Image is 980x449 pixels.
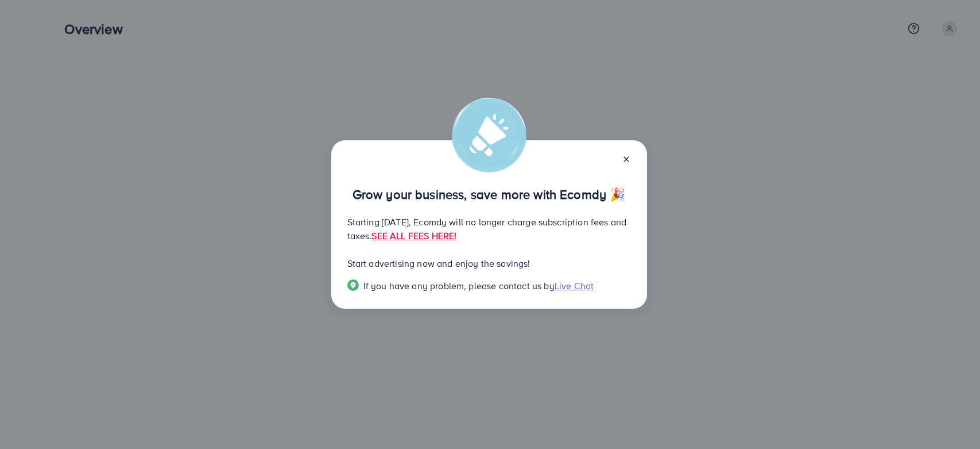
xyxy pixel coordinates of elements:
[371,229,456,242] a: SEE ALL FEES HERE!
[347,215,631,243] p: Starting [DATE], Ecomdy will no longer charge subscription fees and taxes.
[363,279,555,292] span: If you have any problem, please contact us by
[555,279,594,292] span: Live Chat
[452,98,526,172] img: alert
[347,256,631,270] p: Start advertising now and enjoy the savings!
[347,187,631,201] p: Grow your business, save more with Ecomdy 🎉
[347,279,359,291] img: Popup guide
